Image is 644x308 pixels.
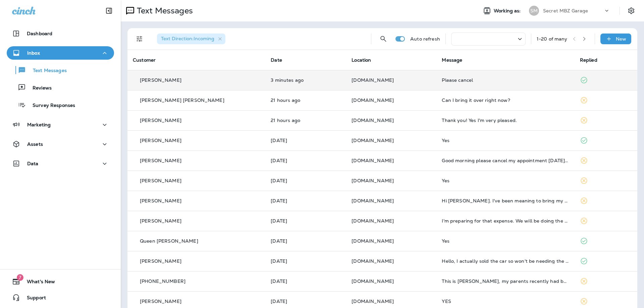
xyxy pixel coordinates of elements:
span: 7 [17,274,23,281]
span: [DOMAIN_NAME] [352,97,394,103]
button: Filters [133,32,146,46]
span: [DOMAIN_NAME] [352,198,394,204]
p: [PERSON_NAME] [140,178,181,183]
p: Survey Responses [26,103,75,109]
button: Collapse Sidebar [100,4,118,17]
div: This is Nolan Windham, my parents recently had by c250 fixed up at your place [442,279,569,284]
button: Data [7,157,114,170]
span: [DOMAIN_NAME] [352,218,394,224]
p: [PERSON_NAME] [140,258,181,264]
div: SM [529,6,539,16]
span: [DOMAIN_NAME] [352,117,394,123]
span: [DOMAIN_NAME] [352,178,394,184]
p: Text Messages [134,6,193,16]
p: Oct 15, 2025 08:13 AM [271,77,341,83]
span: [DOMAIN_NAME] [352,137,394,143]
p: Oct 12, 2025 08:20 AM [271,178,341,183]
button: Inbox [7,46,114,60]
div: Can I bring it over right now? [442,98,569,103]
p: Sep 30, 2025 10:04 AM [271,258,341,264]
div: Hi Jeff. I've been meaning to bring my car but work is keeping me busy. Are you open on the weeke... [442,198,569,203]
span: [DOMAIN_NAME] [352,77,394,83]
span: [DOMAIN_NAME] [352,158,394,164]
p: Queen [PERSON_NAME] [140,238,198,244]
p: New [616,36,626,42]
button: Search Messages [377,32,390,46]
p: Oct 1, 2025 01:24 PM [271,238,341,244]
div: 1 - 20 of many [537,36,568,42]
p: Oct 6, 2025 10:54 AM [271,198,341,203]
button: Reviews [7,80,114,95]
p: Oct 13, 2025 06:35 AM [271,158,341,163]
p: Auto refresh [410,36,440,42]
p: [PERSON_NAME] [140,158,181,163]
div: Thank you! Yes I'm very pleased. [442,118,569,123]
p: Oct 13, 2025 08:10 AM [271,138,341,143]
p: [PERSON_NAME] [140,118,181,123]
span: [DOMAIN_NAME] [352,298,394,304]
span: Replied [580,57,597,63]
p: Sep 29, 2025 12:51 PM [271,279,341,284]
p: [PERSON_NAME] [PERSON_NAME] [140,98,224,103]
button: Survey Responses [7,98,114,112]
div: Yes [442,138,569,143]
div: Hello, I actually sold the car so won't be needing the repairs anymore. [442,258,569,264]
p: Secret MBZ Garage [543,8,588,13]
p: Dashboard [27,31,52,36]
p: Assets [27,141,43,147]
p: Oct 6, 2025 10:12 AM [271,218,341,224]
p: [PERSON_NAME] [140,218,181,224]
div: I'm preparing for that expense. We will be doing the transmission repairs through you soon. Thank... [442,218,569,224]
p: Oct 14, 2025 10:45 AM [271,98,341,103]
p: Oct 14, 2025 10:17 AM [271,118,341,123]
span: Message [442,57,462,63]
span: What's New [20,279,55,287]
p: Text Messages [26,68,67,74]
div: Yes [442,238,569,244]
div: Text Direction:Incoming [157,34,225,44]
div: Please cancel [442,77,569,83]
span: [DOMAIN_NAME] [352,278,394,284]
div: Yes [442,178,569,183]
button: Marketing [7,118,114,131]
p: Data [27,161,39,166]
span: [DOMAIN_NAME] [352,258,394,264]
span: Working as: [494,8,522,14]
p: Inbox [27,50,40,56]
p: [PERSON_NAME] [140,77,181,83]
span: Date [271,57,282,63]
button: Assets [7,137,114,151]
p: Marketing [27,122,51,127]
div: YES [442,299,569,304]
p: Sep 28, 2025 08:19 AM [271,299,341,304]
div: Good morning please cancel my appointment today at 9am I'll schedule another appointment soon Tha... [442,158,569,163]
span: Customer [133,57,156,63]
button: Settings [625,5,637,17]
button: 7What's New [7,275,114,288]
p: Reviews [26,85,52,91]
span: [DOMAIN_NAME] [352,238,394,244]
button: Support [7,291,114,304]
span: Location [352,57,371,63]
span: Support [20,295,46,303]
p: [PHONE_NUMBER] [140,279,185,284]
button: Text Messages [7,63,114,77]
p: [PERSON_NAME] [140,138,181,143]
button: Dashboard [7,27,114,40]
p: [PERSON_NAME] [140,299,181,304]
span: Text Direction : Incoming [161,36,214,42]
p: [PERSON_NAME] [140,198,181,203]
